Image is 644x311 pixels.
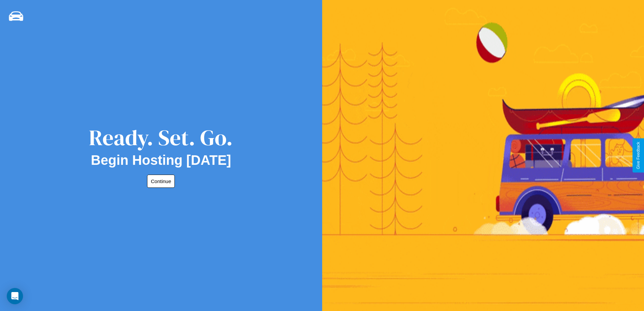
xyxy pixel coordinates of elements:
h2: Begin Hosting [DATE] [91,153,231,168]
button: Continue [147,175,175,188]
div: Open Intercom Messenger [7,288,23,304]
div: Ready. Set. Go. [89,123,233,153]
div: Give Feedback [636,142,641,169]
